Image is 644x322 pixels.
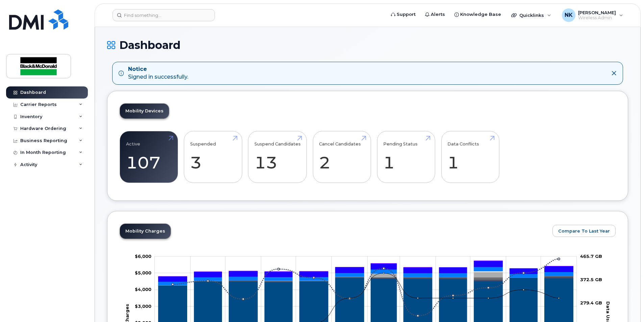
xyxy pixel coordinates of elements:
[135,270,151,275] g: $0
[135,287,151,292] g: $0
[135,303,151,308] tspan: $3,000
[254,135,301,179] a: Suspend Candidates 13
[135,270,151,275] tspan: $5,000
[558,228,610,234] span: Compare To Last Year
[319,135,365,179] a: Cancel Candidates 2
[383,135,429,179] a: Pending Status 1
[120,104,169,118] a: Mobility Devices
[580,253,602,259] tspan: 465.7 GB
[447,135,493,179] a: Data Conflicts 1
[126,135,172,179] a: Active 107
[190,135,236,179] a: Suspended 3
[552,225,616,237] button: Compare To Last Year
[128,65,188,73] strong: Notice
[580,276,602,282] tspan: 372.5 GB
[135,253,151,259] tspan: $6,000
[135,303,151,308] g: $0
[120,224,171,239] a: Mobility Charges
[128,65,188,81] div: Signed in successfully.
[158,267,573,285] g: GST
[158,261,573,281] g: PST
[580,300,602,305] tspan: 279.4 GB
[135,253,151,259] g: $0
[107,39,628,51] h1: Dashboard
[135,287,151,292] tspan: $4,000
